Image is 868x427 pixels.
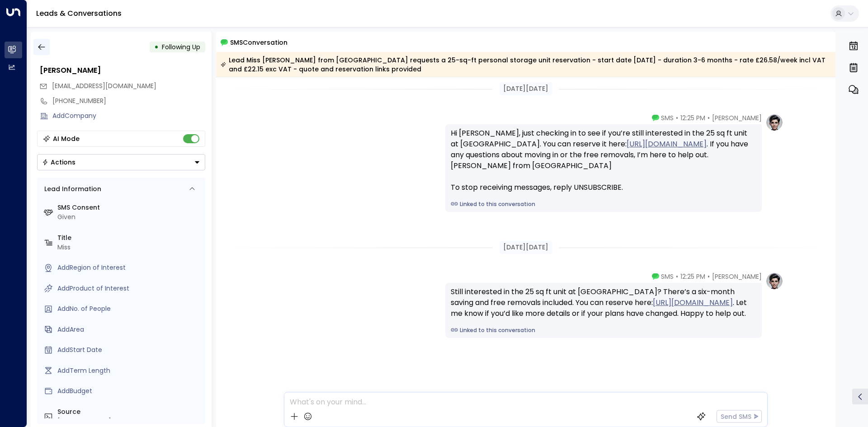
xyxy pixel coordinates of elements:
div: [PERSON_NAME] [40,65,205,76]
label: Source [57,407,202,417]
img: profile-logo.png [765,272,783,290]
label: Title [57,233,202,243]
span: 12:25 PM [680,113,705,122]
a: Linked to this conversation [451,200,756,208]
span: SMS Conversation [230,37,288,47]
div: • [154,39,159,55]
span: SMS [661,113,674,122]
span: SMS [661,272,674,281]
label: SMS Consent [57,203,202,212]
div: AddCompany [52,111,205,121]
button: Actions [37,154,205,170]
span: mannukang2001@gmail.com [52,81,156,91]
span: • [708,113,710,122]
div: Miss [57,243,202,252]
span: • [708,272,710,281]
a: Linked to this conversation [451,326,756,334]
div: Lead Information [41,184,101,194]
a: Leads & Conversations [36,8,122,19]
span: • [676,272,678,281]
span: 12:25 PM [680,272,705,281]
div: [DATE][DATE] [500,241,552,254]
div: Button group with a nested menu [37,154,205,170]
div: AI Mode [53,134,80,143]
div: Hi [PERSON_NAME], just checking in to see if you’re still interested in the 25 sq ft unit at [GEO... [451,128,756,193]
div: Lead Miss [PERSON_NAME] from [GEOGRAPHIC_DATA] requests a 25-sq-ft personal storage unit reservat... [221,56,830,74]
span: Following Up [162,42,200,52]
div: [DATE][DATE] [500,82,552,95]
div: AddArea [57,325,202,334]
span: • [676,113,678,122]
div: [PHONE_NUMBER] [57,417,202,426]
div: AddStart Date [57,345,202,355]
div: Actions [42,158,75,166]
a: [URL][DOMAIN_NAME] [653,297,733,308]
span: [EMAIL_ADDRESS][DOMAIN_NAME] [52,81,156,90]
div: [PHONE_NUMBER] [52,96,205,106]
div: AddBudget [57,386,202,396]
img: profile-logo.png [765,113,783,131]
div: AddNo. of People [57,304,202,314]
div: AddTerm Length [57,366,202,375]
a: [URL][DOMAIN_NAME] [627,139,707,150]
div: AddRegion of Interest [57,263,202,272]
span: [PERSON_NAME] [712,113,762,122]
span: [PERSON_NAME] [712,272,762,281]
div: Given [57,212,202,222]
div: AddProduct of Interest [57,284,202,293]
div: Still interested in the 25 sq ft unit at [GEOGRAPHIC_DATA]? There’s a six-month saving and free r... [451,286,756,319]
